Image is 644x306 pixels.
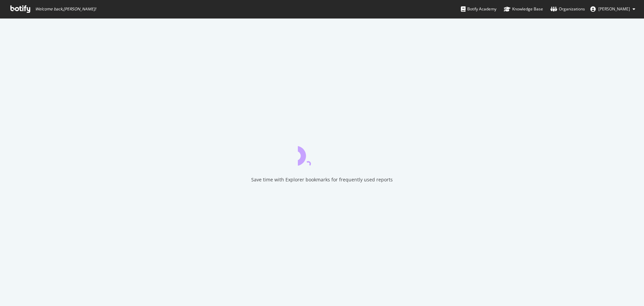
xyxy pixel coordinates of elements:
[461,6,496,12] div: Botify Academy
[598,6,630,12] span: Tom Duncombe
[298,141,346,166] div: animation
[251,176,393,183] div: Save time with Explorer bookmarks for frequently used reports
[550,6,585,12] div: Organizations
[35,6,96,12] span: Welcome back, [PERSON_NAME] !
[504,6,543,12] div: Knowledge Base
[585,4,641,14] button: [PERSON_NAME]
